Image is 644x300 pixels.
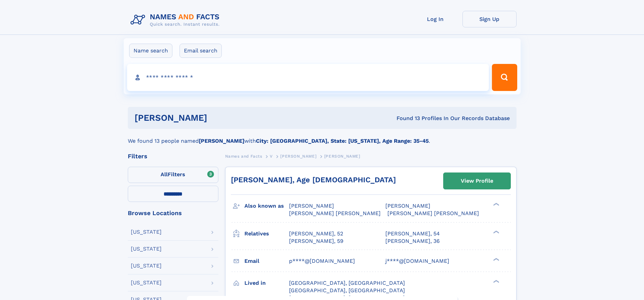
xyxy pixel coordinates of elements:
[131,280,162,285] div: [US_STATE]
[444,173,510,189] a: View Profile
[324,154,360,159] span: [PERSON_NAME]
[131,246,162,252] div: [US_STATE]
[280,154,316,159] span: [PERSON_NAME]
[289,237,343,245] a: [PERSON_NAME], 59
[387,210,479,216] span: [PERSON_NAME] [PERSON_NAME]
[492,279,500,283] div: ❯
[225,152,262,160] a: Names and Facts
[128,11,225,29] img: Logo Names and Facts
[199,138,244,144] b: [PERSON_NAME]
[280,152,316,160] a: [PERSON_NAME]
[244,228,289,239] h3: Relatives
[128,129,517,145] div: We found 13 people named with .
[385,203,430,209] span: [PERSON_NAME]
[492,64,517,91] button: Search Button
[127,64,489,91] input: search input
[180,44,222,58] label: Email search
[289,287,405,294] span: [GEOGRAPHIC_DATA], [GEOGRAPHIC_DATA]
[270,152,273,160] a: V
[244,277,289,289] h3: Lived in
[385,230,440,237] a: [PERSON_NAME], 54
[385,237,440,245] a: [PERSON_NAME], 36
[161,171,168,178] span: All
[256,138,429,144] b: City: [GEOGRAPHIC_DATA], State: [US_STATE], Age Range: 35-45
[135,114,302,122] h1: [PERSON_NAME]
[231,176,396,184] a: [PERSON_NAME], Age [DEMOGRAPHIC_DATA]
[289,230,343,237] a: [PERSON_NAME], 52
[462,11,517,27] a: Sign Up
[131,229,162,235] div: [US_STATE]
[131,263,162,269] div: [US_STATE]
[129,44,172,58] label: Name search
[128,167,218,183] label: Filters
[289,280,405,286] span: [GEOGRAPHIC_DATA], [GEOGRAPHIC_DATA]
[461,173,493,189] div: View Profile
[244,255,289,267] h3: Email
[289,203,334,209] span: [PERSON_NAME]
[492,230,500,234] div: ❯
[289,210,381,216] span: [PERSON_NAME] [PERSON_NAME]
[492,202,500,207] div: ❯
[270,154,273,159] span: V
[492,257,500,261] div: ❯
[128,210,218,216] div: Browse Locations
[128,153,218,159] div: Filters
[408,11,462,27] a: Log In
[302,115,510,122] div: Found 13 Profiles In Our Records Database
[244,200,289,212] h3: Also known as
